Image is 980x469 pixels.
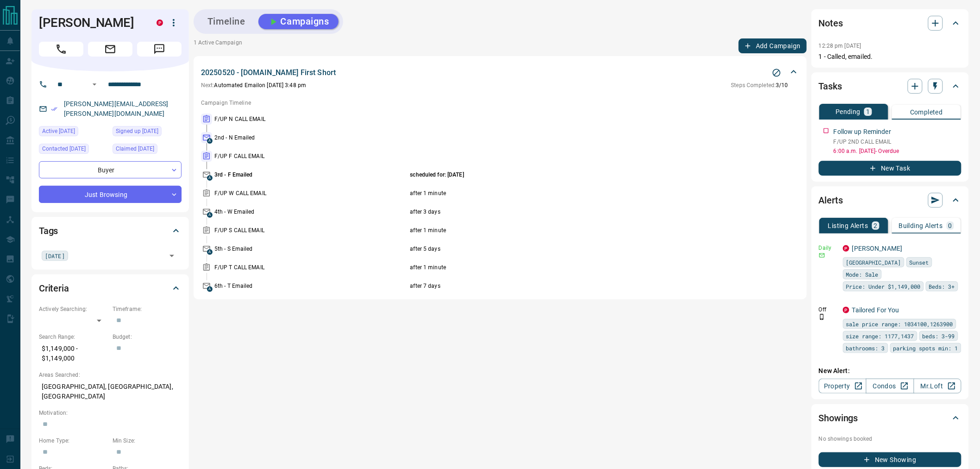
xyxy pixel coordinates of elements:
div: Fri Oct 10 2025 [39,144,108,157]
button: New Task [819,161,961,176]
div: property.ca [843,245,849,252]
p: Areas Searched: [39,371,182,379]
p: $1,149,000 - $1,149,000 [39,341,108,366]
div: Criteria [39,277,182,299]
span: Signed up [DATE] [116,127,158,136]
span: Email [88,42,132,57]
span: Price: Under $1,149,000 [846,282,921,291]
p: after 1 minute [410,226,733,234]
p: after 7 days [410,282,733,290]
h2: Alerts [819,193,843,208]
h2: Showings [819,411,858,425]
p: 20250520 - [DOMAIN_NAME] First Short [201,67,336,78]
p: Motivation: [39,409,182,417]
a: [PERSON_NAME] [852,245,903,252]
div: property.ca [843,307,849,313]
span: [GEOGRAPHIC_DATA] [846,258,901,267]
span: sale price range: 1034100,1263900 [846,319,953,329]
span: Claimed [DATE] [116,144,154,153]
p: Budget: [113,333,182,341]
p: 5th - S Emailed [214,245,408,253]
a: Condos [866,379,914,393]
a: [PERSON_NAME][EMAIL_ADDRESS][PERSON_NAME][DOMAIN_NAME] [64,100,169,117]
p: 4th - W Emailed [214,208,408,216]
span: A [207,249,213,255]
p: after 5 days [410,245,733,253]
p: 12:28 pm [DATE] [819,43,861,49]
div: Fri Oct 10 2025 [113,126,182,139]
h2: Tags [39,223,58,238]
span: Active [DATE] [42,127,75,136]
button: Stop Campaign [770,66,784,80]
p: after 3 days [410,208,733,216]
span: [DATE] [45,251,65,260]
p: No showings booked [819,435,961,443]
span: Next: [201,82,214,89]
p: Building Alerts [899,222,943,229]
button: Add Campaign [739,38,807,53]
button: Timeline [198,14,255,29]
span: A [207,212,213,218]
p: after 1 minute [410,189,733,197]
h2: Notes [819,16,843,31]
span: Message [137,42,182,57]
svg: Email Verified [51,106,57,112]
a: Property [819,379,867,393]
span: bathrooms: 3 [846,343,885,353]
span: beds: 3-99 [923,331,955,341]
div: Alerts [819,189,961,211]
span: Call [39,42,83,57]
a: Mr.Loft [914,379,961,393]
div: Tasks [819,75,961,97]
span: Beds: 3+ [929,282,955,291]
h2: Tasks [819,79,842,94]
p: 1 - Called, emailed. [819,52,961,62]
p: 0 [949,222,952,229]
p: scheduled for: [DATE] [410,171,733,179]
p: Campaign Timeline [201,99,799,107]
div: Showings [819,407,961,429]
p: Search Range: [39,333,108,341]
div: Fri Oct 10 2025 [113,144,182,157]
div: Buyer [39,161,182,178]
p: F/UP S CALL EMAIL [214,226,408,234]
button: Campaigns [258,14,339,29]
p: Follow up Reminder [834,127,891,137]
p: Min Size: [113,437,182,445]
button: Open [165,249,178,262]
h2: Criteria [39,281,69,296]
p: after 1 minute [410,263,733,272]
p: New Alert: [819,366,961,376]
p: F/UP N CALL EMAIL [214,115,408,123]
p: F/UP 2ND CALL EMAIL [834,138,961,146]
p: 2 [874,222,878,229]
span: parking spots min: 1 [893,343,958,353]
p: Timeframe: [113,305,182,313]
span: Sunset [910,258,929,267]
svg: Email [819,252,825,259]
div: Fri Oct 10 2025 [39,126,108,139]
p: 2nd - N Emailed [214,133,408,142]
span: A [207,175,213,181]
a: Tailored For You [852,306,899,314]
span: Steps Completed: [731,82,776,89]
p: F/UP T CALL EMAIL [214,263,408,272]
span: Contacted [DATE] [42,144,86,153]
span: A [207,138,213,144]
div: property.ca [157,19,163,26]
p: 1 Active Campaign [194,38,242,53]
p: [GEOGRAPHIC_DATA], [GEOGRAPHIC_DATA], [GEOGRAPHIC_DATA] [39,379,182,404]
p: 6:00 a.m. [DATE] - Overdue [834,147,961,155]
p: Home Type: [39,437,108,445]
button: Open [89,79,100,90]
div: Tags [39,220,182,242]
p: 6th - T Emailed [214,282,408,290]
p: 3 / 10 [731,81,788,89]
span: Mode: Sale [846,270,879,279]
p: F/UP W CALL EMAIL [214,189,408,197]
p: Off [819,305,837,314]
svg: Push Notification Only [819,314,825,320]
p: Completed [910,109,943,115]
button: New Showing [819,452,961,467]
div: Just Browsing [39,186,182,203]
